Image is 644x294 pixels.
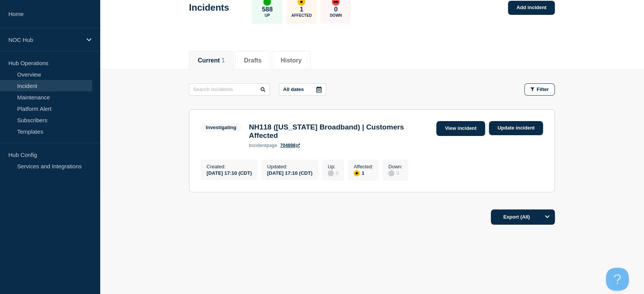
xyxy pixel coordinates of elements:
[328,170,334,176] div: disabled
[388,170,394,176] div: disabled
[221,57,225,64] span: 1
[262,6,272,13] p: 588
[264,13,270,18] p: Up
[524,83,555,96] button: Filter
[354,170,360,176] div: affected
[207,164,252,169] p: Created :
[354,164,373,169] p: Affected :
[334,6,338,13] p: 0
[279,83,326,96] button: All dates
[328,169,338,176] div: 0
[328,164,338,169] p: Up :
[292,13,312,18] p: Affected
[508,1,555,15] a: Add incident
[207,169,252,176] div: [DATE] 17:10 (CDT)
[300,6,303,13] p: 1
[540,209,555,225] button: Options
[388,169,402,176] div: 0
[201,123,241,132] span: Investigating
[489,121,543,135] a: Update incident
[189,83,270,96] input: Search incidents
[283,86,304,92] p: All dates
[537,86,549,92] span: Filter
[388,164,402,169] p: Down :
[244,57,261,64] button: Drafts
[198,57,225,64] button: Current 1
[436,121,485,136] a: View incident
[280,57,301,64] button: History
[491,209,555,225] button: Export (All)
[249,143,266,148] span: incident
[280,143,300,148] a: 704898
[267,164,312,169] p: Updated :
[249,123,432,140] h3: NH118 ([US_STATE] Broadband) | Customers Affected
[330,13,342,18] p: Down
[249,143,277,148] p: page
[267,169,312,176] div: [DATE] 17:10 (CDT)
[189,2,229,13] h1: Incidents
[606,268,629,291] iframe: Help Scout Beacon - Open
[354,169,373,176] div: 1
[8,37,82,43] p: NOC Hub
